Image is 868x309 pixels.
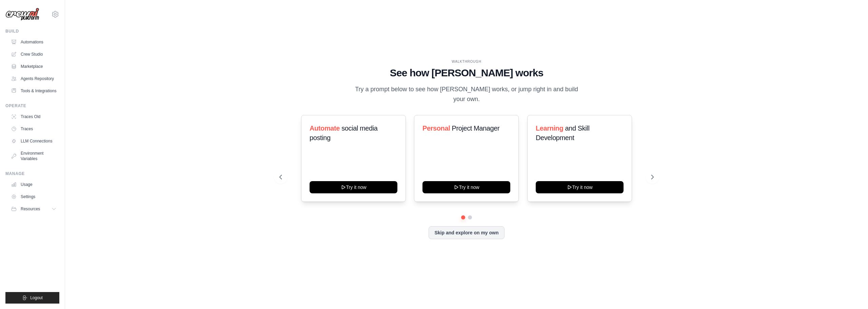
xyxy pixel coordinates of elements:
a: Environment Variables [8,148,59,164]
span: Learning [536,124,563,132]
p: Try a prompt below to see how [PERSON_NAME] works, or jump right in and build your own. [353,84,580,104]
a: Marketplace [8,61,59,72]
button: Try it now [536,181,624,193]
a: Usage [8,179,59,190]
div: Operate [5,103,59,109]
a: Traces Old [8,111,59,122]
button: Skip and explore on my own [429,226,504,239]
span: Logout [30,295,43,301]
button: Try it now [422,181,510,193]
div: Manage [5,171,59,176]
h1: See how [PERSON_NAME] works [279,67,654,79]
div: Build [5,28,59,34]
a: Traces [8,123,59,134]
a: Crew Studio [8,49,59,60]
span: social media posting [310,124,378,141]
a: Settings [8,191,59,202]
div: WALKTHROUGH [279,59,654,64]
span: Automate [310,124,340,132]
button: Logout [5,292,59,304]
button: Try it now [310,181,397,193]
a: Automations [8,37,59,47]
a: Agents Repository [8,73,59,84]
a: LLM Connections [8,136,59,147]
a: Tools & Integrations [8,85,59,96]
span: Personal [422,124,450,132]
span: Resources [21,206,40,212]
img: Logo [5,8,39,21]
button: Resources [8,204,59,214]
span: and Skill Development [536,124,589,141]
span: Project Manager [452,124,500,132]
